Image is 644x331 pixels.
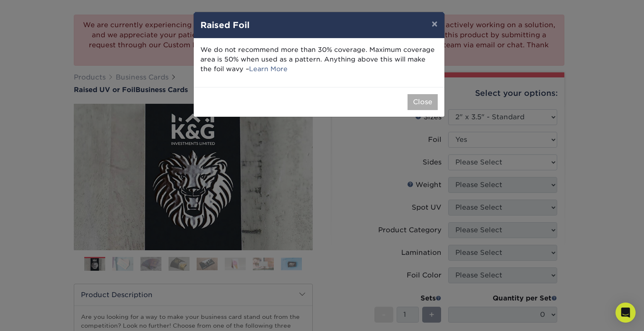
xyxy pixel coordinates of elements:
[249,65,288,73] a: Learn More
[425,12,444,36] button: ×
[200,45,438,74] p: We do not recommend more than 30% coverage. Maximum coverage area is 50% when used as a pattern. ...
[200,19,438,31] h4: Raised Foil
[615,303,636,323] div: Open Intercom Messenger
[408,94,438,110] button: Close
